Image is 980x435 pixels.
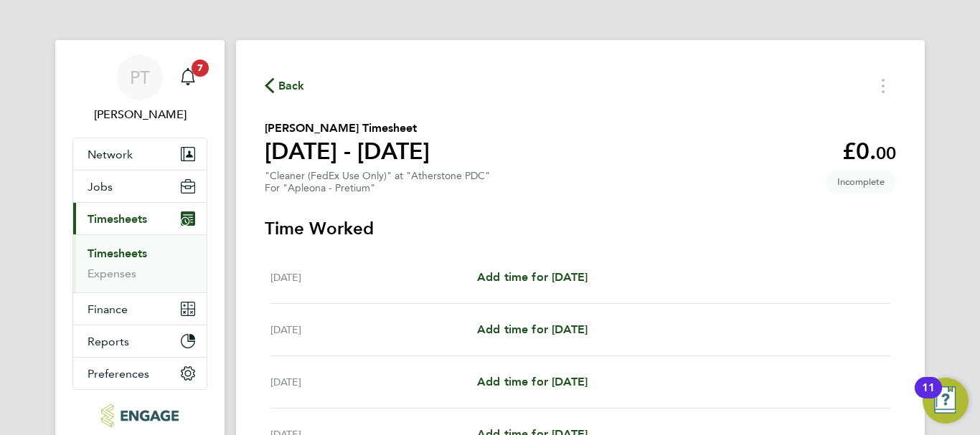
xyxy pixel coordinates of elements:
span: This timesheet is Incomplete. [826,170,896,193]
div: 11 [922,388,935,406]
a: Go to home page [72,404,207,427]
button: Preferences [73,358,207,389]
button: Timesheets [73,203,207,234]
button: Network [73,138,207,170]
div: [DATE] [270,373,477,391]
button: Open Resource Center, 11 new notifications [923,378,969,424]
a: Add time for [DATE] [477,373,588,391]
button: Finance [73,293,207,325]
div: [DATE] [270,321,477,338]
span: 7 [192,59,209,77]
span: Back [278,77,305,95]
span: Reports [88,335,129,348]
span: 00 [876,143,896,163]
h3: Time Worked [265,217,896,240]
a: Expenses [88,267,136,280]
a: Add time for [DATE] [477,321,588,338]
a: 7 [174,54,202,100]
span: Network [88,148,133,161]
span: PT [130,68,150,87]
span: Philip Tedstone [72,106,207,123]
span: Jobs [88,180,113,193]
span: Finance [88,302,128,316]
span: Timesheets [88,212,147,226]
button: Jobs [73,171,207,202]
img: conceptresources-logo-retina.png [101,404,178,427]
span: Preferences [88,367,149,381]
span: Add time for [DATE] [477,270,588,284]
div: Timesheets [73,234,207,292]
div: "Cleaner (FedEx Use Only)" at "Atherstone PDC" [265,170,490,194]
button: Back [265,77,305,95]
a: Add time for [DATE] [477,269,588,286]
h1: [DATE] - [DATE] [265,137,430,166]
div: [DATE] [270,269,477,286]
div: For "Apleona - Pretium" [265,182,490,194]
a: Timesheets [88,247,147,260]
span: Add time for [DATE] [477,322,588,336]
button: Timesheets Menu [870,75,896,97]
a: PT[PERSON_NAME] [72,54,207,123]
app-decimal: £0. [842,138,896,165]
button: Reports [73,325,207,357]
h2: [PERSON_NAME] Timesheet [265,120,430,137]
span: Add time for [DATE] [477,375,588,388]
